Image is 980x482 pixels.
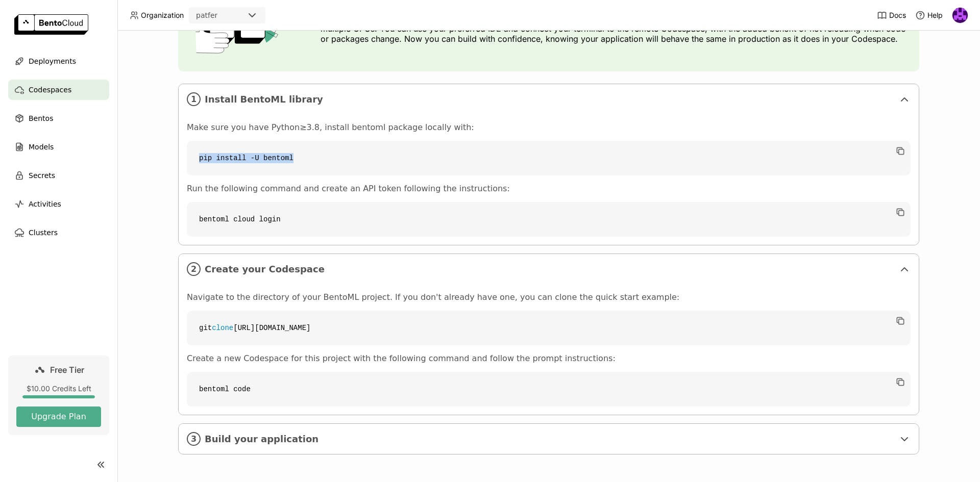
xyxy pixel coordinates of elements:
[29,84,71,96] span: Codespaces
[205,264,894,275] span: Create your Codespace
[187,92,201,106] i: 1
[179,424,919,454] div: 3Build your application
[8,356,109,435] a: Free Tier$10.00 Credits LeftUpgrade Plan
[8,194,109,214] a: Activities
[8,137,109,157] a: Models
[16,384,101,393] div: $10.00 Credits Left
[141,11,184,20] span: Organization
[205,94,894,105] span: Install BentoML library
[187,184,911,194] p: Run the following command and create an API token following the instructions:
[8,51,109,71] a: Deployments
[187,311,911,345] code: git [URL][DOMAIN_NAME]
[14,14,88,35] img: logo
[196,10,217,20] div: patfer
[187,202,911,237] code: bentoml cloud login
[187,372,911,407] code: bentoml code
[29,55,76,67] span: Deployments
[29,226,58,239] span: Clusters
[952,8,968,23] img: Patrick Blanks
[29,141,54,153] span: Models
[8,222,109,243] a: Clusters
[877,10,906,20] a: Docs
[889,11,906,20] span: Docs
[16,407,101,427] button: Upgrade Plan
[187,262,201,276] i: 2
[187,141,911,175] code: pip install -U bentoml
[205,434,894,445] span: Build your application
[218,11,219,21] input: Selected patfer.
[29,169,55,182] span: Secrets
[187,353,911,364] p: Create a new Codespace for this project with the following command and follow the prompt instruct...
[179,254,919,284] div: 2Create your Codespace
[50,365,84,375] span: Free Tier
[29,198,61,210] span: Activities
[8,80,109,100] a: Codespaces
[187,432,201,446] i: 3
[179,84,919,114] div: 1Install BentoML library
[29,112,53,124] span: Bentos
[915,10,943,20] div: Help
[927,11,943,20] span: Help
[8,165,109,186] a: Secrets
[8,108,109,129] a: Bentos
[187,122,911,133] p: Make sure you have Python≥3.8, install bentoml package locally with:
[187,292,911,302] p: Navigate to the directory of your BentoML project. If you don't already have one, you can clone t...
[212,324,233,332] span: clone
